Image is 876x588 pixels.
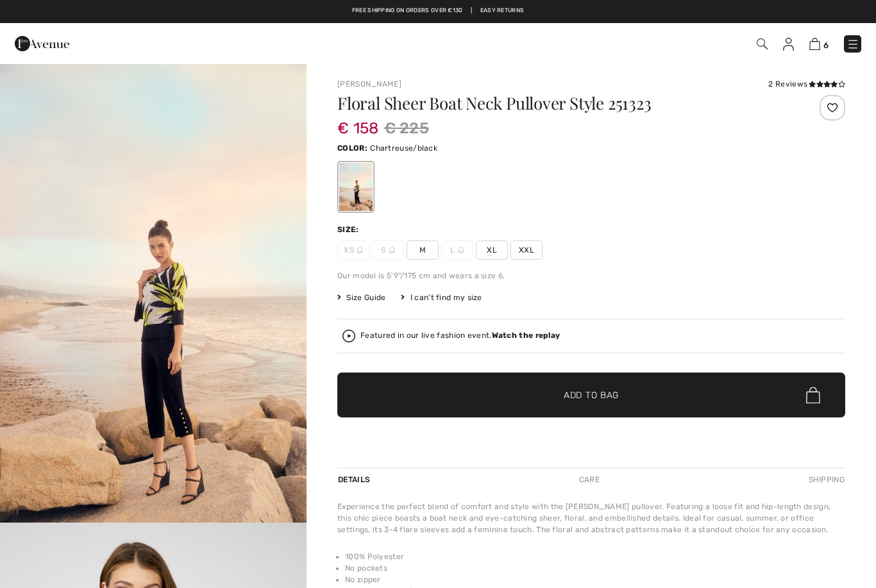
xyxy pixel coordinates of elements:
a: 1ère Avenue [15,37,69,49]
h1: Floral Sheer Boat Neck Pullover Style 251323 [337,95,761,112]
li: No pockets [345,562,845,574]
span: | [471,6,472,15]
button: Add to Bag [337,373,845,417]
img: Shopping Bag [809,38,820,50]
span: M [407,240,439,260]
a: [PERSON_NAME] [337,80,401,88]
img: My Info [783,38,794,51]
div: Shipping [805,468,845,491]
img: ring-m.svg [357,247,363,253]
span: XL [476,240,508,260]
li: 100% Polyester [345,551,845,562]
span: XXL [510,240,543,260]
div: Details [337,468,373,491]
div: Featured in our live fashion event. [360,332,560,340]
span: € 158 [337,106,379,137]
div: Chartreuse/black [339,163,373,211]
div: Our model is 5'9"/175 cm and wears a size 6. [337,270,845,281]
img: Watch the replay [342,330,355,342]
li: No zipper [345,574,845,585]
div: Experience the perfect blend of comfort and style with the [PERSON_NAME] pullover. Featuring a lo... [337,501,845,535]
img: Menu [847,38,859,51]
span: Size Guide [337,292,385,303]
a: Free shipping on orders over €130 [352,6,463,15]
span: Color: [337,144,367,153]
span: L [441,240,473,260]
span: S [372,240,404,260]
span: Chartreuse/black [370,144,437,153]
strong: Watch the replay [492,331,560,340]
a: 6 [809,36,829,51]
div: Care [568,468,611,491]
div: 2 Reviews [768,78,845,90]
img: ring-m.svg [458,247,464,253]
img: Bag.svg [806,387,820,403]
span: 6 [823,40,829,50]
span: XS [337,240,369,260]
div: I can't find my size [401,292,482,303]
img: Search [757,38,768,49]
a: Easy Returns [480,6,525,15]
img: ring-m.svg [389,247,395,253]
div: Size: [337,224,362,235]
span: € 225 [384,117,430,140]
span: Add to Bag [564,389,619,402]
img: 1ère Avenue [15,31,69,56]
